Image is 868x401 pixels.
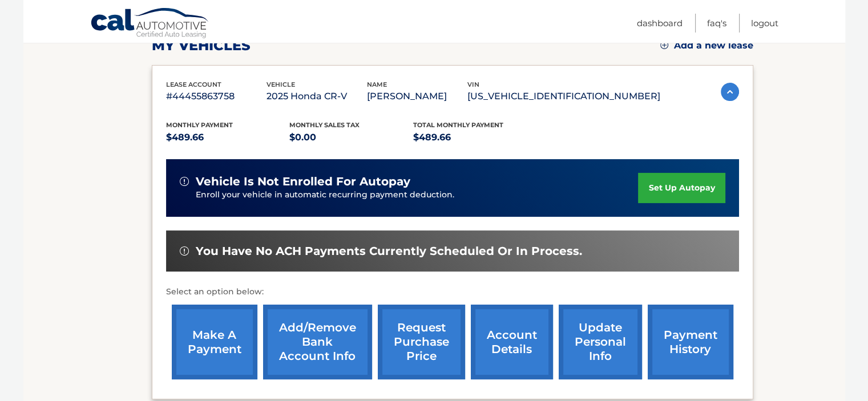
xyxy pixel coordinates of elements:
[559,305,642,379] a: update personal info
[166,88,267,104] p: #44455863758
[166,285,739,299] p: Select an option below:
[196,175,410,189] span: vehicle is not enrolled for autopay
[90,7,210,40] a: Cal Automotive
[166,80,221,88] span: lease account
[166,129,290,145] p: $489.66
[367,88,467,104] p: [PERSON_NAME]
[467,80,479,88] span: vin
[637,14,683,33] a: Dashboard
[413,121,503,129] span: Total Monthly Payment
[751,14,778,33] a: Logout
[707,14,726,33] a: FAQ's
[152,37,251,54] h2: my vehicles
[648,305,733,379] a: payment history
[289,121,360,129] span: Monthly sales Tax
[660,40,753,51] a: Add a new lease
[638,173,725,203] a: set up autopay
[196,244,582,258] span: You have no ACH payments currently scheduled or in process.
[267,80,295,88] span: vehicle
[267,88,367,104] p: 2025 Honda CR-V
[721,83,739,101] img: accordion-active.svg
[413,129,537,145] p: $489.66
[166,121,233,129] span: Monthly Payment
[180,246,189,256] img: alert-white.svg
[180,177,189,186] img: alert-white.svg
[289,129,413,145] p: $0.00
[196,189,639,201] p: Enroll your vehicle in automatic recurring payment deduction.
[467,88,660,104] p: [US_VEHICLE_IDENTIFICATION_NUMBER]
[471,305,553,379] a: account details
[367,80,387,88] span: name
[660,41,668,49] img: add.svg
[172,305,257,379] a: make a payment
[378,305,465,379] a: request purchase price
[263,305,372,379] a: Add/Remove bank account info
